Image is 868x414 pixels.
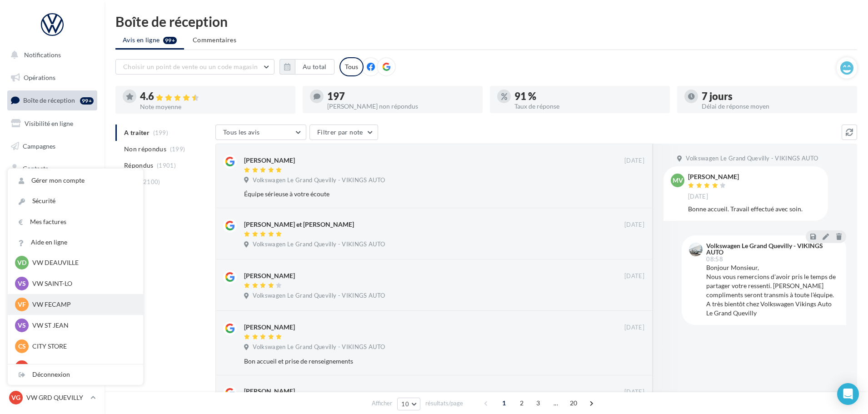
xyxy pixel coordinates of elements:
[514,103,663,110] div: Taux de réponse
[5,182,99,201] a: Médiathèque
[253,176,385,185] span: Volkswagen Le Grand Quevilly - VIKINGS AUTO
[549,396,563,410] span: ...
[295,59,334,75] button: Au total
[141,178,160,185] span: (2100)
[706,243,837,255] div: Volkswagen Le Grand Quevilly - VIKINGS AUTO
[624,388,644,396] span: [DATE]
[32,321,132,330] p: VW ST JEAN
[244,190,585,199] div: Équipe sérieuse à votre écoute
[170,145,185,153] span: (199)
[837,383,859,405] div: Open Intercom Messenger
[5,227,99,254] a: PLV et print personnalisable
[327,91,475,101] div: 197
[24,74,55,81] span: Opérations
[624,221,644,229] span: [DATE]
[5,90,99,110] a: Boîte de réception99+
[157,162,176,169] span: (1901)
[18,321,26,330] span: VS
[5,257,99,284] a: Campagnes DataOnDemand
[279,59,334,75] button: Au total
[223,128,260,136] span: Tous les avis
[8,191,143,211] a: Sécurité
[115,59,274,75] button: Choisir un point de vente ou un code magasin
[5,68,99,87] a: Opérations
[124,145,166,154] span: Non répondus
[24,51,61,59] span: Notifications
[5,45,95,65] button: Notifications
[80,97,94,105] div: 99+
[244,220,354,229] div: [PERSON_NAME] et [PERSON_NAME]
[193,35,236,45] span: Commentaires
[140,91,288,102] div: 4.6
[253,240,385,249] span: Volkswagen Le Grand Quevilly - VIKINGS AUTO
[372,399,392,408] span: Afficher
[8,212,143,232] a: Mes factures
[497,396,511,410] span: 1
[5,137,99,156] a: Campagnes
[32,279,132,288] p: VW SAINT-LO
[32,342,132,351] p: CITY STORE
[244,357,585,366] div: Bon accueil et prise de renseignements
[23,142,55,150] span: Campagnes
[566,396,581,410] span: 20
[244,271,295,280] div: [PERSON_NAME]
[23,96,75,104] span: Boîte de réception
[253,292,385,300] span: Volkswagen Le Grand Quevilly - VIKINGS AUTO
[23,165,48,172] span: Contacts
[339,57,364,76] div: Tous
[531,396,545,410] span: 3
[624,272,644,280] span: [DATE]
[688,205,821,214] div: Bonne accueil. Travail effectué avec soin.
[32,300,132,309] p: VW FECAMP
[309,125,378,140] button: Filtrer par note
[624,324,644,332] span: [DATE]
[244,387,295,396] div: [PERSON_NAME]
[688,193,708,201] span: [DATE]
[5,114,99,133] a: Visibilité en ligne
[123,63,258,70] span: Choisir un point de vente ou un code magasin
[18,363,26,372] span: VP
[18,300,26,309] span: VF
[115,15,857,28] div: Boîte de réception
[425,399,463,408] span: résultats/page
[702,103,850,110] div: Délai de réponse moyen
[327,103,475,110] div: [PERSON_NAME] non répondus
[32,258,132,267] p: VW DEAUVILLE
[401,400,409,408] span: 10
[244,156,295,165] div: [PERSON_NAME]
[706,263,839,318] div: Bonjour Monsieur, Nous vous remercions d'avoir pris le temps de partager votre ressenti. [PERSON_...
[253,343,385,351] span: Volkswagen Le Grand Quevilly - VIKINGS AUTO
[11,393,20,402] span: VG
[140,104,288,110] div: Note moyenne
[18,279,26,288] span: VS
[124,161,154,170] span: Répondus
[686,155,818,163] span: Volkswagen Le Grand Quevilly - VIKINGS AUTO
[688,174,739,180] div: [PERSON_NAME]
[215,125,306,140] button: Tous les avis
[624,157,644,165] span: [DATE]
[5,205,99,224] a: Calendrier
[244,323,295,332] div: [PERSON_NAME]
[17,258,26,267] span: VD
[8,364,143,385] div: Déconnexion
[18,342,26,351] span: CS
[706,256,723,262] span: 08:58
[514,91,663,101] div: 91 %
[397,398,420,410] button: 10
[25,120,73,127] span: Visibilité en ligne
[7,389,97,406] a: VG VW GRD QUEVILLY
[673,176,683,185] span: MV
[702,91,850,101] div: 7 jours
[514,396,529,410] span: 2
[8,170,143,191] a: Gérer mon compte
[5,159,99,178] a: Contacts
[26,393,87,402] p: VW GRD QUEVILLY
[8,232,143,253] a: Aide en ligne
[32,363,132,372] p: VW PONT AUDEMER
